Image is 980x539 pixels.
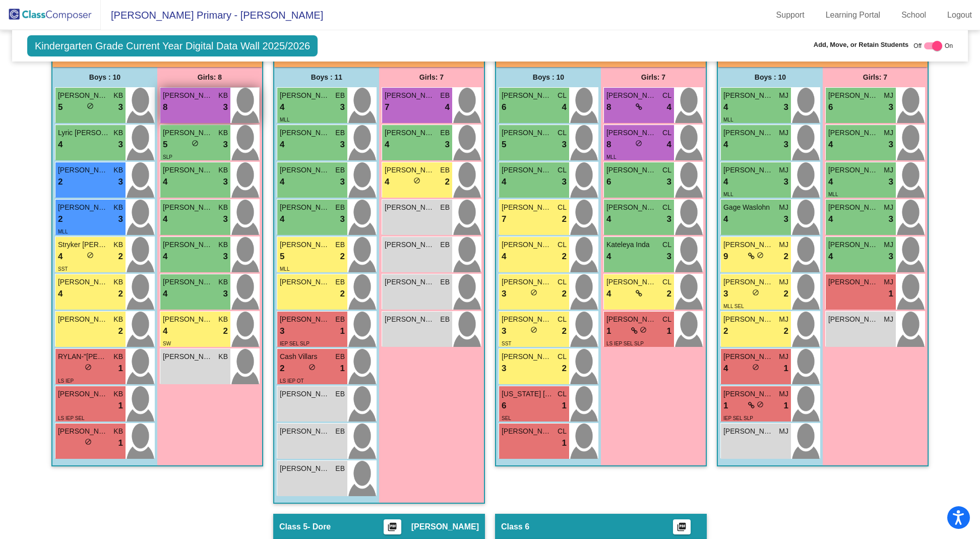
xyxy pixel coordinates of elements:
[667,325,671,338] span: 1
[884,314,893,325] span: MJ
[218,277,228,287] span: KB
[340,325,345,338] span: 1
[502,362,506,375] span: 3
[502,399,506,412] span: 6
[723,175,728,189] span: 4
[218,90,228,101] span: KB
[218,314,228,325] span: KB
[440,90,450,101] span: EB
[673,519,691,534] button: Print Students Details
[335,165,345,175] span: EB
[58,314,108,325] span: [PERSON_NAME]
[558,351,567,362] span: CL
[440,165,450,175] span: EB
[58,415,85,421] span: LS IEP SEL
[445,138,450,151] span: 3
[280,101,284,114] span: 4
[752,289,759,296] span: do_not_disturb_alt
[828,90,879,101] span: [PERSON_NAME]
[818,7,889,23] a: Learning Portal
[335,128,345,138] span: EB
[58,266,68,272] span: SST
[113,239,123,250] span: KB
[113,202,123,213] span: KB
[779,239,788,250] span: MJ
[58,101,63,114] span: 5
[163,351,213,362] span: [PERSON_NAME]
[828,101,833,114] span: 6
[606,325,611,338] span: 1
[163,250,167,263] span: 4
[280,128,330,138] span: [PERSON_NAME]
[828,138,833,151] span: 4
[828,314,879,325] span: [PERSON_NAME]
[662,165,671,175] span: CL
[280,250,284,263] span: 5
[118,213,123,226] span: 3
[385,202,435,213] span: [PERSON_NAME]
[58,213,63,226] span: 2
[562,325,567,338] span: 2
[828,202,879,213] span: [PERSON_NAME]
[163,213,167,226] span: 4
[558,314,567,325] span: CL
[723,192,733,197] span: MLL
[784,287,788,301] span: 2
[606,250,611,263] span: 4
[913,41,922,50] span: Off
[884,202,893,213] span: MJ
[562,250,567,263] span: 2
[223,213,228,226] span: 3
[723,101,728,114] span: 4
[113,426,123,437] span: KB
[676,522,688,536] mat-icon: picture_as_pdf
[606,90,657,101] span: [PERSON_NAME]
[784,399,788,412] span: 1
[58,175,63,189] span: 2
[118,101,123,114] span: 3
[757,252,764,259] span: do_not_disturb_alt
[502,287,506,301] span: 3
[667,250,671,263] span: 3
[558,389,567,399] span: CL
[218,128,228,138] span: KB
[784,325,788,338] span: 2
[118,325,123,338] span: 2
[340,138,345,151] span: 3
[939,7,980,23] a: Logout
[606,213,611,226] span: 4
[280,277,330,287] span: [PERSON_NAME]
[58,239,108,250] span: Stryker [PERSON_NAME]
[606,341,644,346] span: LS IEP SEL SLP
[784,362,788,375] span: 1
[218,351,228,362] span: KB
[530,326,537,333] span: do_not_disturb_alt
[118,362,123,375] span: 1
[502,138,506,151] span: 5
[218,165,228,175] span: KB
[502,101,506,114] span: 6
[662,277,671,287] span: CL
[606,314,657,325] span: [PERSON_NAME]
[113,351,123,362] span: KB
[163,138,167,151] span: 5
[274,67,379,87] div: Boys : 11
[340,175,345,189] span: 3
[606,277,657,287] span: [PERSON_NAME]
[118,250,123,263] span: 2
[192,140,199,147] span: do_not_disturb_alt
[502,351,552,362] span: [PERSON_NAME]
[828,165,879,175] span: [PERSON_NAME]
[113,314,123,325] span: KB
[163,101,167,114] span: 8
[562,138,567,151] span: 3
[889,175,893,189] span: 3
[779,165,788,175] span: MJ
[385,165,435,175] span: [PERSON_NAME]
[502,341,511,346] span: SST
[58,277,108,287] span: [PERSON_NAME]
[768,7,813,23] a: Support
[58,165,108,175] span: [PERSON_NAME]
[223,101,228,114] span: 3
[335,426,345,437] span: EB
